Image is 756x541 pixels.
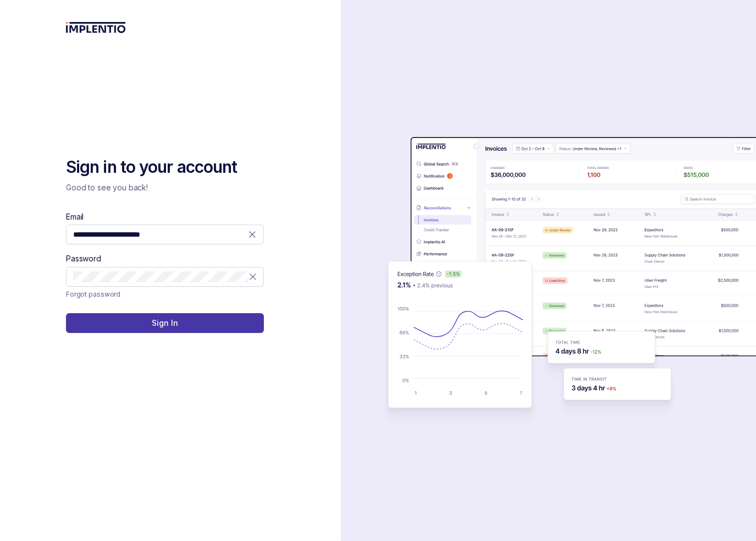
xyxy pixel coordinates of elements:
[66,289,120,300] a: Link Forgot password
[66,253,101,264] label: Password
[152,318,178,329] p: Sign In
[66,313,264,333] button: Sign In
[66,156,264,178] h2: Sign in to your account
[66,211,84,222] label: Email
[66,182,264,193] p: Good to see you back!
[66,22,126,33] img: logo
[66,289,120,300] p: Forgot password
